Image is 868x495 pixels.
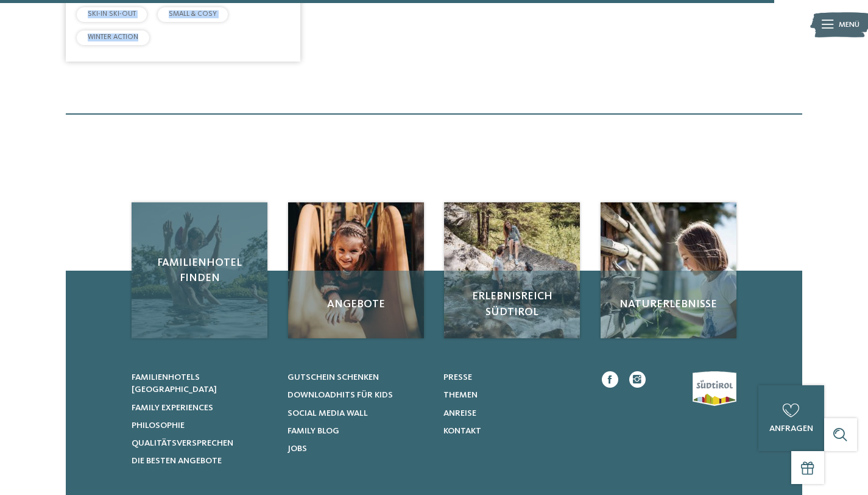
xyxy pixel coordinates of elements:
[443,407,585,419] a: Anreise
[132,402,273,414] a: Family Experiences
[169,10,217,18] span: SMALL & COSY
[288,373,379,382] span: Gutschein schenken
[443,409,476,418] span: Anreise
[88,10,136,18] span: SKI-IN SKI-OUT
[769,424,813,433] span: anfragen
[443,391,478,399] span: Themen
[132,455,273,467] a: Die besten Angebote
[132,421,185,430] span: Philosophie
[443,389,585,401] a: Themen
[132,457,222,465] span: Die besten Angebote
[88,34,138,41] span: WINTER ACTION
[132,439,233,447] span: Qualitätsversprechen
[443,373,472,382] span: Presse
[143,255,256,286] span: Familienhotel finden
[132,419,273,432] a: Philosophie
[455,289,569,319] span: Erlebnisreich Südtirol
[443,371,585,383] a: Presse
[299,297,413,312] span: Angebote
[288,391,393,399] span: Downloadhits für Kids
[288,427,339,435] span: Family Blog
[288,371,429,383] a: Gutschein schenken
[601,202,736,338] a: Familienhotels gesucht? Hier findet ihr die besten! Naturerlebnisse
[612,297,725,312] span: Naturerlebnisse
[288,407,429,419] a: Social Media Wall
[288,425,429,437] a: Family Blog
[444,202,580,338] a: Familienhotels gesucht? Hier findet ihr die besten! Erlebnisreich Südtirol
[601,202,736,338] img: Familienhotels gesucht? Hier findet ihr die besten!
[758,385,824,451] a: anfragen
[443,427,481,435] span: Kontakt
[132,371,273,396] a: Familienhotels [GEOGRAPHIC_DATA]
[288,202,424,338] img: Familienhotels gesucht? Hier findet ihr die besten!
[444,202,580,338] img: Familienhotels gesucht? Hier findet ihr die besten!
[132,202,267,338] a: Familienhotels gesucht? Hier findet ihr die besten! Familienhotel finden
[132,437,273,449] a: Qualitätsversprechen
[288,202,424,338] a: Familienhotels gesucht? Hier findet ihr die besten! Angebote
[288,443,429,455] a: Jobs
[443,425,585,437] a: Kontakt
[132,404,213,412] span: Family Experiences
[288,389,429,401] a: Downloadhits für Kids
[288,444,307,453] span: Jobs
[132,373,217,394] span: Familienhotels [GEOGRAPHIC_DATA]
[288,409,368,418] span: Social Media Wall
